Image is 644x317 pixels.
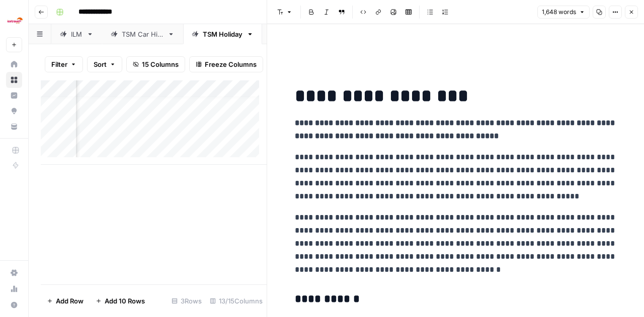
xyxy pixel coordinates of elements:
button: Add Row [41,293,90,309]
a: Home [6,56,22,72]
a: Settings [6,265,22,281]
span: Sort [94,59,107,69]
a: Your Data [6,119,22,135]
button: 15 Columns [126,56,185,72]
div: TSM Holiday [203,29,243,39]
button: Filter [45,56,83,72]
div: 3 Rows [168,293,206,309]
button: Freeze Columns [189,56,263,72]
button: 1,648 words [537,6,590,19]
button: Add 10 Rows [90,293,151,309]
span: 1,648 words [542,8,576,17]
span: 15 Columns [142,59,179,69]
a: ILM [51,24,102,44]
a: Opportunities [6,103,22,119]
div: 13/15 Columns [206,293,267,309]
button: Sort [87,56,122,72]
div: TSM Car Hire [122,29,164,39]
a: Usage [6,281,22,297]
img: Ice Travel Group Logo [6,12,24,30]
span: Filter [51,59,67,69]
a: TSM Holiday [183,24,262,44]
span: Add Row [56,296,84,306]
a: Insights [6,87,22,103]
a: TSM Car Hire [102,24,183,44]
button: Workspace: Ice Travel Group [6,8,22,33]
span: Freeze Columns [205,59,257,69]
button: Help + Support [6,297,22,313]
a: Browse [6,72,22,88]
div: ILM [71,29,83,39]
span: Add 10 Rows [105,296,145,306]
